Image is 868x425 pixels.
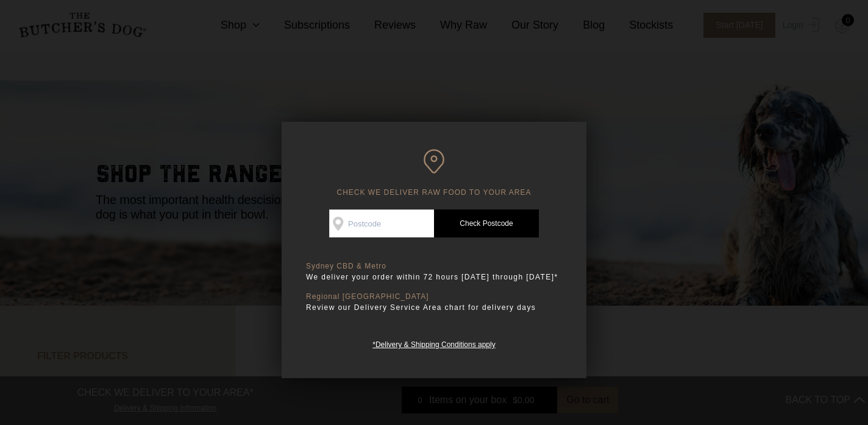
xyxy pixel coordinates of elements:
p: Review our Delivery Service Area chart for delivery days [306,301,562,314]
p: Sydney CBD & Metro [306,262,562,271]
input: Postcode [329,209,434,237]
h6: CHECK WE DELIVER RAW FOOD TO YOUR AREA [306,149,562,197]
p: Regional [GEOGRAPHIC_DATA] [306,292,562,301]
p: We deliver your order within 72 hours [DATE] through [DATE]* [306,271,562,283]
a: Check Postcode [434,209,539,237]
a: *Delivery & Shipping Conditions apply [372,337,495,349]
